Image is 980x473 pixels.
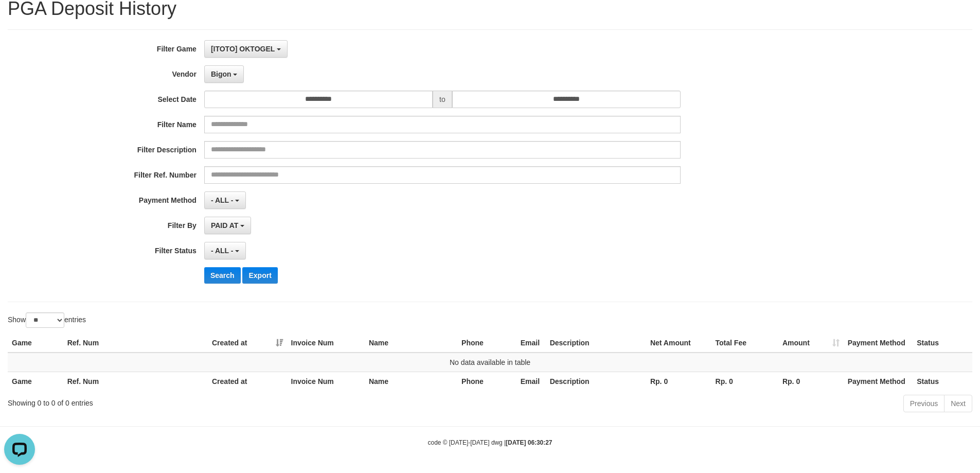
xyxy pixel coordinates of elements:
[428,439,553,446] small: code © [DATE]-[DATE] dwg |
[913,372,972,391] th: Status
[204,191,246,209] button: - ALL -
[8,334,63,353] th: Game
[211,70,231,78] span: Bigon
[365,334,457,353] th: Name
[516,334,546,353] th: Email
[778,372,844,391] th: Rp. 0
[204,267,241,284] button: Search
[208,334,287,353] th: Created at: activate to sort column ascending
[457,372,516,391] th: Phone
[433,91,452,108] span: to
[26,312,64,328] select: Showentries
[365,372,457,391] th: Name
[944,395,972,412] a: Next
[4,4,35,35] button: Open LiveChat chat widget
[287,372,365,391] th: Invoice Num
[546,372,646,391] th: Description
[204,242,246,259] button: - ALL -
[287,334,365,353] th: Invoice Num
[242,267,277,284] button: Export
[646,334,711,353] th: Net Amount
[211,247,234,255] span: - ALL -
[778,334,844,353] th: Amount: activate to sort column ascending
[516,372,546,391] th: Email
[903,395,945,412] a: Previous
[8,353,972,372] td: No data available in table
[204,217,251,234] button: PAID AT
[211,196,234,204] span: - ALL -
[711,334,778,353] th: Total Fee
[844,334,913,353] th: Payment Method
[913,334,972,353] th: Status
[204,40,288,58] button: [ITOTO] OKTOGEL
[63,334,208,353] th: Ref. Num
[506,439,552,446] strong: [DATE] 06:30:27
[8,394,401,408] div: Showing 0 to 0 of 0 entries
[546,334,646,353] th: Description
[211,45,275,53] span: [ITOTO] OKTOGEL
[208,372,287,391] th: Created at
[646,372,711,391] th: Rp. 0
[8,372,63,391] th: Game
[844,372,913,391] th: Payment Method
[457,334,516,353] th: Phone
[8,312,86,328] label: Show entries
[211,221,238,230] span: PAID AT
[63,372,208,391] th: Ref. Num
[711,372,778,391] th: Rp. 0
[204,65,244,83] button: Bigon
